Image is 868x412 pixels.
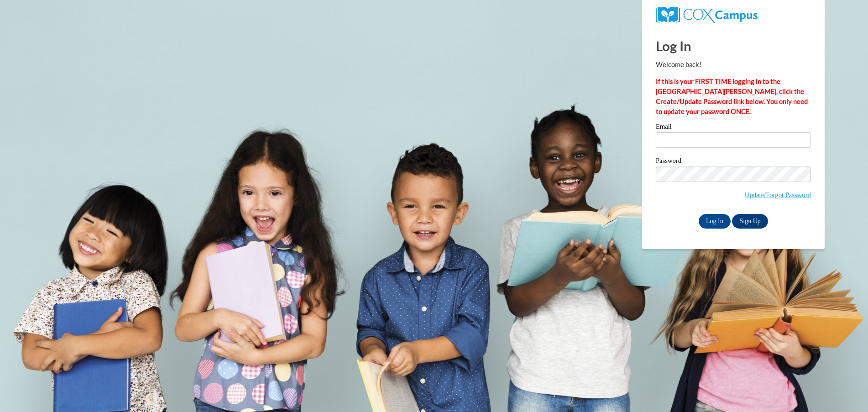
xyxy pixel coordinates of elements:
a: Sign Up [732,214,768,229]
input: Log In [699,214,731,229]
a: Update/Forgot Password [745,191,811,198]
a: COX Campus [656,10,758,18]
strong: If this is your FIRST TIME logging in to the [GEOGRAPHIC_DATA][PERSON_NAME], click the Create/Upd... [656,78,808,115]
h1: Log In [656,37,811,55]
label: Password [656,157,811,167]
p: Welcome back! [656,60,811,70]
label: Email [656,123,811,132]
img: COX Campus [656,7,758,23]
